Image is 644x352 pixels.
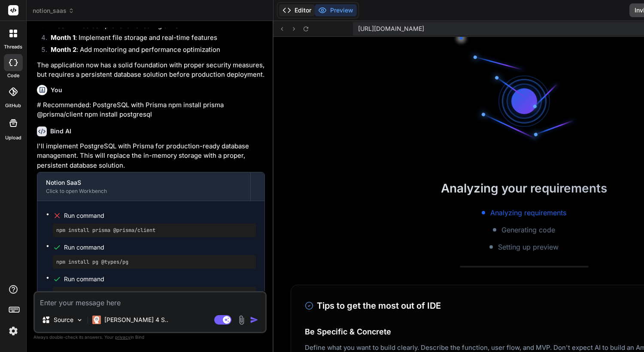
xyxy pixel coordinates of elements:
pre: npm install prisma @prisma/client [56,227,252,234]
p: Source [54,316,73,324]
p: I'll implement PostgreSQL with Prisma for production-ready database management. This will replace... [37,141,265,171]
span: Run command [64,243,256,252]
h6: Bind AI [50,127,71,135]
img: icon [250,316,258,324]
span: Run command [64,211,256,220]
button: Editor [279,4,315,16]
span: Run command [64,275,256,283]
span: Setting up preview [498,242,559,252]
span: Generating code [501,225,555,235]
span: Analyzing requirements [490,208,566,218]
img: Pick Models [76,316,83,324]
button: Notion SaaSClick to open Workbench [37,172,250,201]
pre: npm install pg @types/pg [56,259,252,265]
img: attachment [237,315,246,325]
p: [PERSON_NAME] 4 S.. [104,316,168,324]
h3: Tips to get the most out of IDE [305,299,441,312]
label: GitHub [5,102,21,109]
button: Preview [315,4,357,16]
pre: npx prisma init [56,290,252,297]
span: notion_saas [33,6,74,15]
p: # Recommended: PostgreSQL with Prisma npm install prisma @prisma/client npm install postgresql [37,100,265,120]
span: [URL][DOMAIN_NAME] [358,24,424,33]
label: Upload [5,134,21,141]
label: threads [4,43,22,51]
p: Always double-check its answers. Your in Bind [33,333,267,341]
label: code [7,72,19,79]
li: : Add monitoring and performance optimization [44,45,265,57]
span: privacy [115,334,131,340]
div: Notion SaaS [46,178,242,187]
h6: You [51,86,62,94]
li: : Implement file storage and real-time features [44,33,265,45]
div: Click to open Workbench [46,188,242,195]
strong: Week 2 [51,21,74,30]
p: The application now has a solid foundation with proper security measures, but requires a persiste... [37,60,265,80]
img: Claude 4 Sonnet [92,316,101,324]
img: settings [6,324,21,338]
strong: Month 1 [51,33,75,42]
strong: Month 2 [51,45,76,54]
